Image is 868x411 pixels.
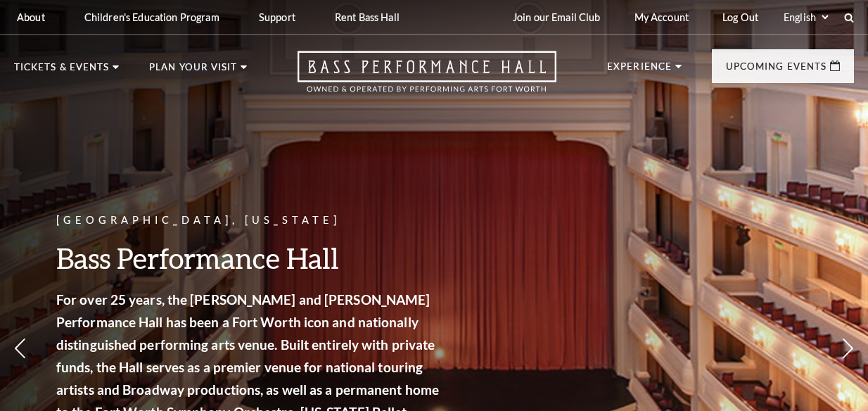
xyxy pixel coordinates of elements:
p: Children's Education Program [84,11,219,23]
p: Experience [607,62,672,79]
p: Plan Your Visit [149,63,237,80]
p: Tickets & Events [14,63,109,80]
p: Rent Bass Hall [335,11,400,23]
select: Select: [781,11,831,24]
p: About [17,11,45,23]
p: Support [259,11,295,23]
p: [GEOGRAPHIC_DATA], [US_STATE] [56,212,443,229]
h3: Bass Performance Hall [56,240,443,276]
p: Upcoming Events [726,62,826,79]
